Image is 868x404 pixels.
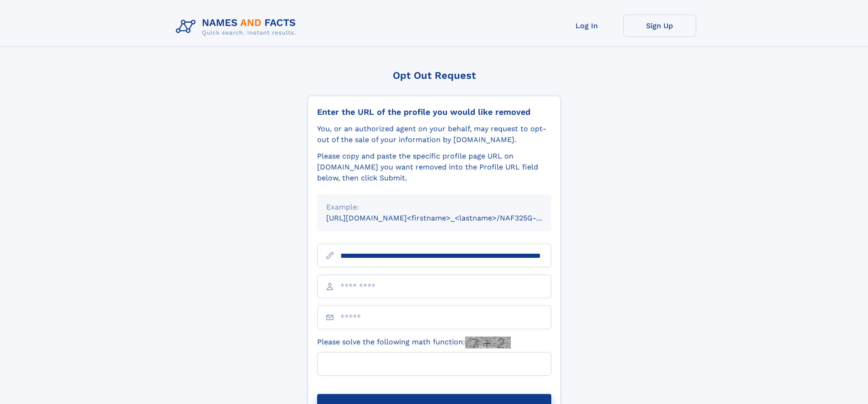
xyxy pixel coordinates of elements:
[326,202,542,213] div: Example:
[317,123,551,145] div: You, or an authorized agent on your behalf, may request to opt-out of the sale of your informatio...
[317,151,551,184] div: Please copy and paste the specific profile page URL on [DOMAIN_NAME] you want removed into the Pr...
[317,337,511,348] label: Please solve the following math function:
[326,214,569,222] small: [URL][DOMAIN_NAME]<firstname>_<lastname>/NAF325G-xxxxxxxx
[550,15,623,37] a: Log In
[172,15,303,39] img: Logo Names and Facts
[317,107,551,117] div: Enter the URL of the profile you would like removed
[308,70,561,81] div: Opt Out Request
[623,15,696,37] a: Sign Up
